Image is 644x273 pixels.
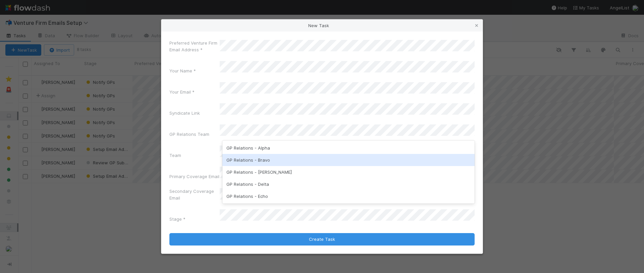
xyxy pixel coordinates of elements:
div: New Task [161,19,483,32]
label: Secondary Coverage Email [169,188,220,201]
div: GP Relations - Delta [222,178,475,190]
label: Primary Coverage Email [169,173,219,180]
button: Create Task [169,233,475,246]
label: GP Relations Team [169,131,209,138]
label: Syndicate Link [169,110,200,116]
label: Stage * [169,216,185,222]
label: Preferred Venture Firm Email Address * [169,40,220,53]
div: GP Relations - [PERSON_NAME] [222,166,475,178]
label: Team [169,152,181,159]
label: Your Email * [169,89,195,95]
div: GP Relations - Echo [222,190,475,202]
div: GP Relations - Alpha [222,142,475,154]
label: Your Name * [169,67,196,74]
div: GP Relations - Bravo [222,154,475,166]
